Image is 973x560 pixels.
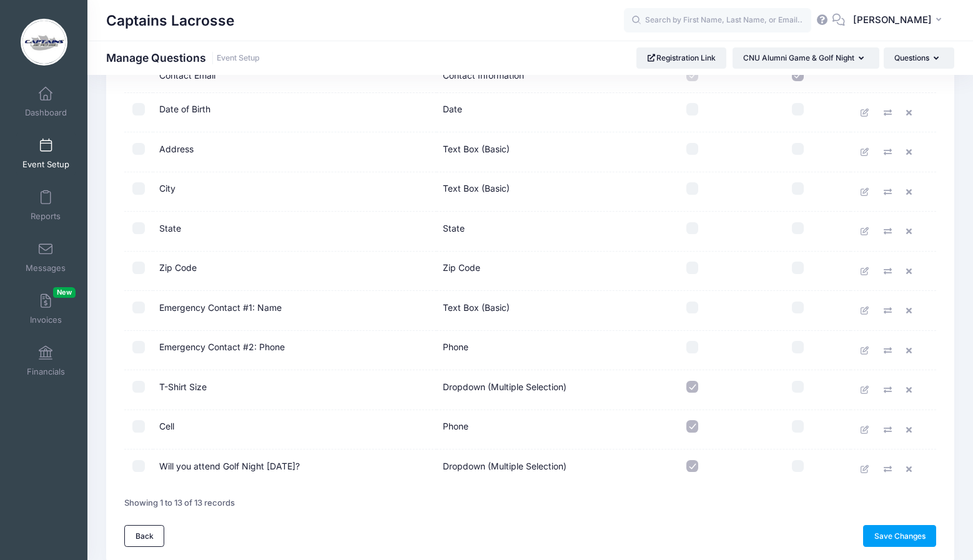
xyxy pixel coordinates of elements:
[733,47,879,69] button: CNU Alumni Game & Golf Night
[153,59,437,93] td: Contact Email
[845,6,954,35] button: [PERSON_NAME]
[153,252,437,292] td: Zip Code
[153,410,437,450] td: Cell
[437,331,640,371] td: Phone
[16,235,76,279] a: Messages
[16,184,76,227] a: Reports
[16,132,76,175] a: Event Setup
[22,159,69,170] span: Event Setup
[437,291,640,331] td: Text Box (Basic)
[884,47,954,69] button: Questions
[124,525,164,546] a: Back
[106,6,234,35] h1: Captains Lacrosse
[743,53,854,62] span: CNU Alumni Game & Golf Night
[16,339,76,383] a: Financials
[30,315,62,325] span: Invoices
[16,287,76,331] a: InvoicesNew
[153,132,437,172] td: Address
[437,410,640,450] td: Phone
[437,172,640,212] td: Text Box (Basic)
[437,212,640,252] td: State
[437,59,640,93] td: Contact Information
[853,13,932,27] span: [PERSON_NAME]
[863,525,936,546] a: Save Changes
[106,51,260,64] h1: Manage Questions
[437,93,640,133] td: Date
[16,80,76,124] a: Dashboard
[153,291,437,331] td: Emergency Contact #1: Name
[624,8,811,33] input: Search by First Name, Last Name, or Email...
[21,19,67,66] img: Captains Lacrosse
[124,489,235,518] div: Showing 1 to 13 of 13 records
[31,211,61,222] span: Reports
[26,263,66,273] span: Messages
[53,287,76,298] span: New
[153,93,437,133] td: Date of Birth
[437,252,640,292] td: Zip Code
[636,47,727,69] a: Registration Link
[437,449,640,489] td: Dropdown (Multiple Selection)
[25,107,67,118] span: Dashboard
[437,132,640,172] td: Text Box (Basic)
[153,370,437,410] td: T-Shirt Size
[437,370,640,410] td: Dropdown (Multiple Selection)
[153,172,437,212] td: City
[217,54,260,63] a: Event Setup
[27,366,65,377] span: Financials
[153,331,437,371] td: Emergency Contact #2: Phone
[153,212,437,252] td: State
[153,449,437,489] td: Will you attend Golf Night [DATE]?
